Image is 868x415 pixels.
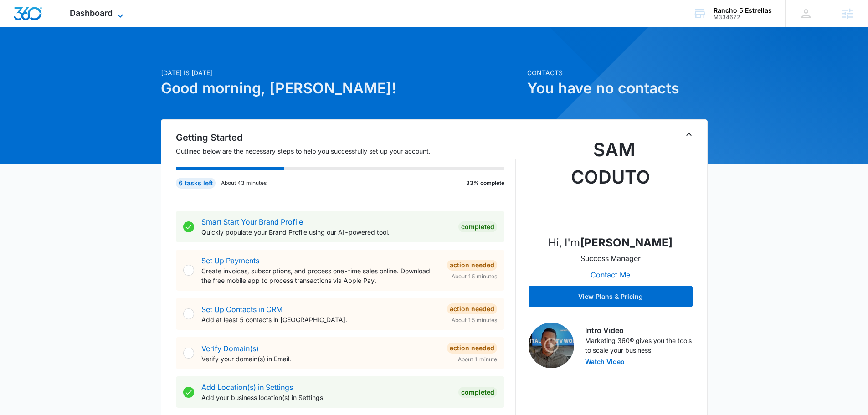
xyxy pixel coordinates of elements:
span: About 15 minutes [452,316,497,324]
p: Add at least 5 contacts in [GEOGRAPHIC_DATA]. [201,315,440,324]
p: Hi, I'm [548,235,673,251]
div: Action Needed [447,303,497,314]
h2: Getting Started [176,131,516,144]
strong: [PERSON_NAME] [580,236,673,249]
p: Verify your domain(s) in Email. [201,354,440,364]
img: Intro Video [529,323,574,368]
p: [DATE] is [DATE] [161,68,522,77]
p: Add your business location(s) in Settings. [201,393,451,402]
a: Smart Start Your Brand Profile [201,217,303,226]
a: Set Up Payments [201,256,259,265]
p: Quickly populate your Brand Profile using our AI-powered tool. [201,227,451,237]
button: View Plans & Pricing [529,286,693,307]
div: Completed [458,387,497,398]
p: Outlined below are the necessary steps to help you successfully set up your account. [176,146,516,156]
h3: Intro Video [585,325,693,336]
h1: Good morning, [PERSON_NAME]! [161,77,522,99]
span: About 1 minute [458,355,497,364]
div: account id [714,14,772,20]
img: Sam Coduto [565,136,656,227]
a: Add Location(s) in Settings [201,383,293,392]
button: Contact Me [581,264,639,286]
p: About 43 minutes [221,179,267,187]
a: Verify Domain(s) [201,344,259,353]
p: Marketing 360® gives you the tools to scale your business. [585,336,693,355]
h1: You have no contacts [527,77,708,99]
div: Action Needed [447,343,497,354]
p: 33% complete [466,179,504,187]
span: Dashboard [70,8,113,18]
a: Set Up Contacts in CRM [201,305,282,314]
div: account name [714,7,772,14]
p: Contacts [527,68,708,77]
button: Toggle Collapse [683,129,694,140]
span: About 15 minutes [452,272,497,281]
p: Success Manager [580,253,641,264]
p: Create invoices, subscriptions, and process one-time sales online. Download the free mobile app t... [201,266,440,285]
div: Completed [458,221,497,232]
button: Watch Video [585,359,625,365]
div: 6 tasks left [176,178,216,189]
div: Action Needed [447,260,497,271]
